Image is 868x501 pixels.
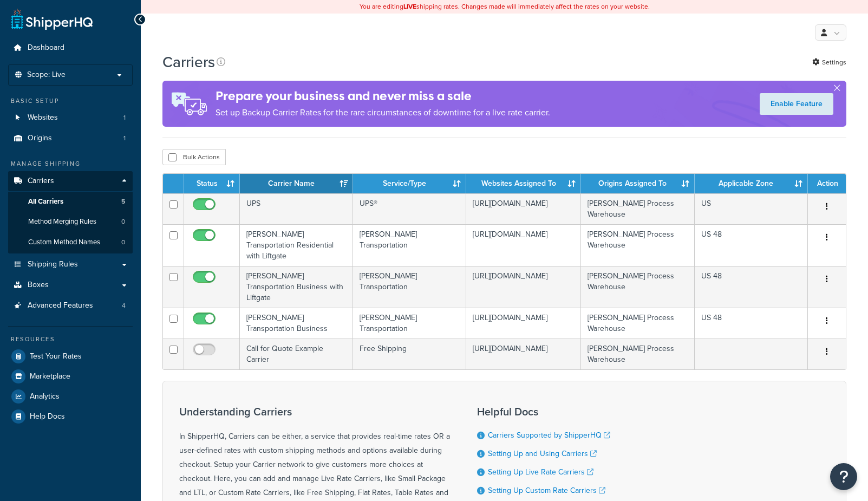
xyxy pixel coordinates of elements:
td: [PERSON_NAME] Process Warehouse [581,266,695,308]
h3: Helpful Docs [477,406,618,418]
h4: Prepare your business and never miss a sale [216,87,550,105]
th: Websites Assigned To: activate to sort column ascending [466,174,581,193]
a: Setting Up and Using Carriers [488,448,597,459]
th: Applicable Zone: activate to sort column ascending [695,174,808,193]
h1: Carriers [162,51,215,73]
td: [URL][DOMAIN_NAME] [466,308,581,339]
span: Shipping Rules [28,260,78,269]
th: Service/Type: activate to sort column ascending [353,174,466,193]
a: Carriers Supported by ShipperHQ [488,430,610,441]
a: Custom Method Names 0 [8,232,133,252]
span: Boxes [28,281,49,290]
li: Method Merging Rules [8,212,133,232]
li: Websites [8,108,133,128]
a: Websites 1 [8,108,133,128]
span: 5 [121,197,125,206]
td: [PERSON_NAME] Transportation Residential with Liftgate [240,224,353,266]
span: Test Your Rates [30,352,82,361]
a: Shipping Rules [8,255,133,275]
a: Origins 1 [8,128,133,148]
span: 0 [121,217,125,226]
th: Action [808,174,846,193]
a: Settings [812,55,846,70]
b: LIVE [403,2,416,11]
li: All Carriers [8,192,133,212]
span: Scope: Live [27,70,66,80]
span: Dashboard [28,43,64,53]
a: Dashboard [8,38,133,58]
a: Marketplace [8,367,133,386]
a: ShipperHQ Home [11,8,93,30]
li: Custom Method Names [8,232,133,252]
li: Origins [8,128,133,148]
td: [PERSON_NAME] Process Warehouse [581,339,695,369]
span: 1 [123,134,126,143]
td: [PERSON_NAME] Process Warehouse [581,224,695,266]
p: Set up Backup Carrier Rates for the rare circumstances of downtime for a live rate carrier. [216,105,550,120]
th: Carrier Name: activate to sort column ascending [240,174,353,193]
td: US 48 [695,308,808,339]
a: All Carriers 5 [8,192,133,212]
td: [PERSON_NAME] Transportation [353,224,466,266]
td: [PERSON_NAME] Process Warehouse [581,193,695,224]
td: Free Shipping [353,339,466,369]
td: [URL][DOMAIN_NAME] [466,339,581,369]
a: Analytics [8,387,133,406]
li: Advanced Features [8,296,133,316]
td: US 48 [695,224,808,266]
h3: Understanding Carriers [179,406,450,418]
img: ad-rules-rateshop-fe6ec290ccb7230408bd80ed9643f0289d75e0ffd9eb532fc0e269fcd187b520.png [162,81,216,127]
td: [URL][DOMAIN_NAME] [466,224,581,266]
a: Carriers [8,171,133,191]
td: Call for Quote Example Carrier [240,339,353,369]
span: All Carriers [28,197,63,206]
button: Bulk Actions [162,149,226,165]
span: Marketplace [30,372,70,381]
span: Help Docs [30,412,65,421]
td: UPS [240,193,353,224]
span: Method Merging Rules [28,217,96,226]
th: Status: activate to sort column ascending [184,174,240,193]
div: Manage Shipping [8,159,133,168]
span: 0 [121,238,125,247]
div: Basic Setup [8,96,133,106]
span: Custom Method Names [28,238,100,247]
a: Test Your Rates [8,347,133,366]
span: 1 [123,113,126,122]
a: Setting Up Live Rate Carriers [488,466,593,478]
td: [URL][DOMAIN_NAME] [466,193,581,224]
li: Carriers [8,171,133,253]
span: Carriers [28,177,54,186]
span: Analytics [30,392,60,401]
a: Boxes [8,275,133,295]
div: Resources [8,335,133,344]
td: [PERSON_NAME] Transportation [353,308,466,339]
a: Method Merging Rules 0 [8,212,133,232]
td: [PERSON_NAME] Transportation [353,266,466,308]
a: Setting Up Custom Rate Carriers [488,485,605,496]
td: [PERSON_NAME] Transportation Business [240,308,353,339]
a: Enable Feature [760,93,833,115]
span: 4 [122,301,126,310]
a: Help Docs [8,407,133,426]
td: [PERSON_NAME] Process Warehouse [581,308,695,339]
td: [URL][DOMAIN_NAME] [466,266,581,308]
button: Open Resource Center [830,463,857,490]
span: Origins [28,134,52,143]
span: Websites [28,113,58,122]
th: Origins Assigned To: activate to sort column ascending [581,174,695,193]
td: US 48 [695,266,808,308]
span: Advanced Features [28,301,93,310]
td: UPS® [353,193,466,224]
a: Advanced Features 4 [8,296,133,316]
td: [PERSON_NAME] Transportation Business with Liftgate [240,266,353,308]
td: US [695,193,808,224]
